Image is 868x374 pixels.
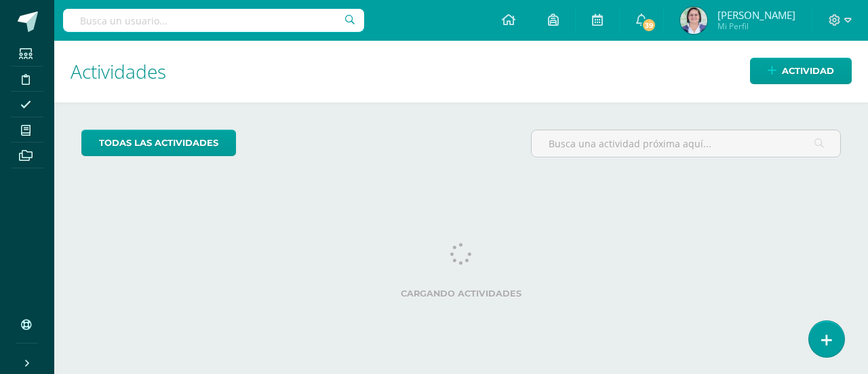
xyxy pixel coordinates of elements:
[71,41,852,102] h1: Actividades
[680,7,707,34] img: cb6240ca9060cd5322fbe56422423029.png
[717,20,795,32] span: Mi Perfil
[717,8,795,22] span: [PERSON_NAME]
[782,58,834,83] span: Actividad
[750,58,852,84] a: Actividad
[81,288,841,299] label: Cargando actividades
[642,18,656,33] span: 39
[81,130,236,156] a: todas las Actividades
[532,130,840,157] input: Busca una actividad próxima aquí...
[63,9,364,32] input: Busca un usuario...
